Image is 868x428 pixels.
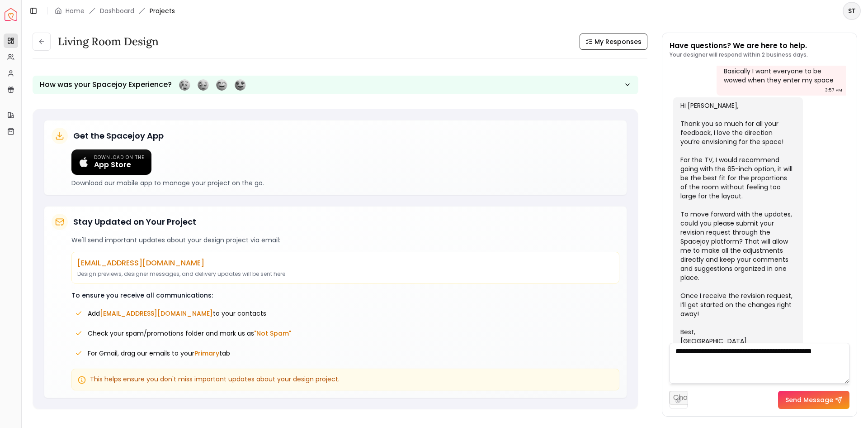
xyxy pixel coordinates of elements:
h3: Living Room design [58,34,159,49]
p: [EMAIL_ADDRESS][DOMAIN_NAME] [77,258,613,269]
span: "Not Spam" [254,329,291,338]
a: Spacejoy [5,8,17,21]
span: Add to your contacts [88,309,266,318]
span: My Responses [594,37,642,46]
button: My Responses [580,34,647,50]
a: Home [66,6,85,15]
span: This helps ensure you don't miss important updates about your design project. [90,375,340,384]
nav: breadcrumb [55,6,175,15]
h5: Stay Updated on Your Project [73,216,196,228]
button: ST [843,2,861,20]
p: Your designer will respond within 2 business days. [670,51,808,58]
div: 3:57 PM [825,86,842,95]
p: Have questions? We are here to help. [670,40,808,51]
a: Dashboard [100,6,134,15]
a: Download on the App Store [71,149,151,175]
span: Projects [150,6,175,15]
button: How was your Spacejoy Experience?Feeling terribleFeeling badFeeling goodFeeling awesome [33,76,638,94]
h5: Get the Spacejoy App [73,130,164,142]
p: How was your Spacejoy Experience? [40,79,172,90]
img: Spacejoy Logo [5,8,17,21]
p: Download our mobile app to manage your project on the go. [71,178,619,188]
img: Apple logo [79,157,89,167]
span: [EMAIL_ADDRESS][DOMAIN_NAME] [100,309,213,318]
span: For Gmail, drag our emails to your tab [88,349,230,358]
p: We'll send important updates about your design project via email: [71,236,619,245]
div: Hi [PERSON_NAME], Thank you so much for all your feedback, I love the direction you’re envisionin... [680,101,794,346]
button: Send Message [778,391,849,409]
p: Design previews, designer messages, and delivery updates will be sent here [77,270,613,278]
span: App Store [94,160,144,169]
span: ST [844,3,860,19]
div: Basically I want everyone to be wowed when they enter my space [724,67,837,85]
span: Download on the [94,155,144,161]
span: Primary [194,349,219,358]
p: To ensure you receive all communications: [71,291,619,300]
span: Check your spam/promotions folder and mark us as [88,329,291,338]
